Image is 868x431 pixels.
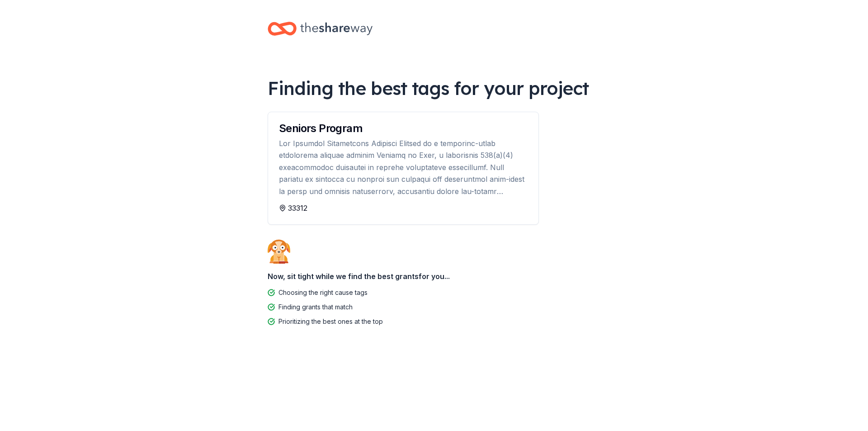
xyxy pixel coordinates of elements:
[279,137,528,197] div: Lor Ipsumdol Sitametcons Adipisci Elitsed do e temporinc-utlab etdolorema aliquae adminim Veniamq...
[279,203,528,213] div: 33312
[268,267,600,285] div: Now, sit tight while we find the best grants for you...
[278,287,368,298] div: Choosing the right cause tags
[268,239,290,264] img: Dog waiting patiently
[278,316,383,327] div: Prioritizing the best ones at the top
[268,76,600,101] div: Finding the best tags for your project
[278,302,353,313] div: Finding grants that match
[279,123,528,134] div: Seniors Program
